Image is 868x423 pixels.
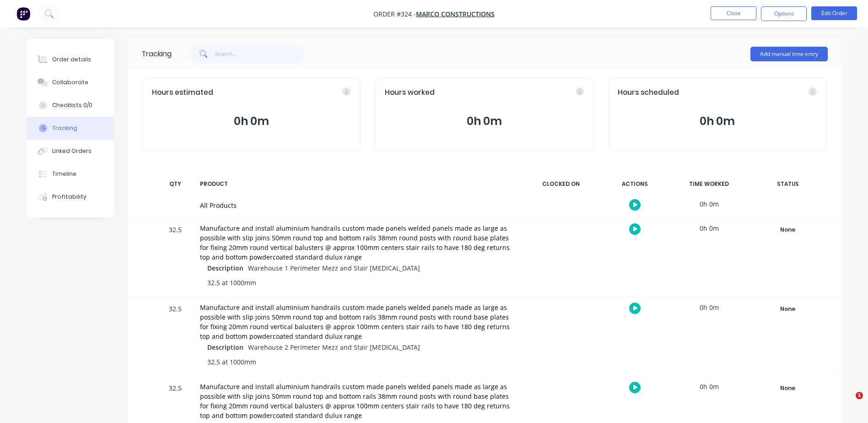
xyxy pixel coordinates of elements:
button: Tracking [27,117,114,140]
div: 32.5 [162,219,189,297]
div: ACTIONS [601,174,669,194]
span: Hours estimated [152,87,213,98]
div: Timeline [52,170,76,178]
span: Warehouse 1 Perimeter Mezz and Stair [MEDICAL_DATA] [248,264,420,272]
div: CLOCKED ON [527,174,595,194]
span: Order #324 - [373,10,416,18]
div: Tracking [52,124,77,132]
a: Marco constructions [416,10,495,18]
div: None [755,303,821,315]
button: None [755,223,821,236]
div: None [755,382,821,394]
button: None [755,382,821,395]
iframe: Intercom live chat [837,392,859,414]
div: TIME WORKED [675,174,744,194]
span: 1 [856,392,863,399]
div: 0h 0m [675,297,744,318]
button: Edit Order [811,6,857,20]
div: 32.5 [162,298,189,376]
div: 0h 0m [675,218,744,239]
span: 32.5 at 1000mm [207,278,256,287]
div: Profitability [52,193,86,201]
button: 0h 0m [152,113,351,130]
div: Checklists 0/0 [52,101,92,109]
div: Tracking [141,49,172,60]
div: Order details [52,55,91,64]
div: 0h 0m [675,194,744,214]
span: Warehouse 2 Perimeter Mezz and Stair [MEDICAL_DATA] [248,343,420,352]
button: Options [761,6,807,21]
span: Description [207,263,243,273]
span: Hours worked [385,87,435,98]
button: 0h 0m [385,113,584,130]
div: 0h 0m [675,376,744,397]
img: Factory [16,7,30,21]
button: Timeline [27,163,114,185]
button: Profitability [27,185,114,208]
button: Checklists 0/0 [27,94,114,117]
div: STATUS [749,174,827,194]
div: QTY [162,174,189,194]
div: PRODUCT [194,174,521,194]
span: Hours scheduled [618,87,679,98]
div: Linked Orders [52,147,92,155]
button: Close [711,6,756,20]
button: Add manual time entry [750,47,828,61]
button: Collaborate [27,71,114,94]
div: Collaborate [52,78,88,87]
div: None [755,224,821,236]
div: All Products [200,201,516,210]
span: 32.5 at 1000mm [207,357,256,367]
button: Linked Orders [27,140,114,163]
div: Manufacture and install aluminium handrails custom made panels welded panels made as large as pos... [200,303,516,341]
div: Manufacture and install aluminium handrails custom made panels welded panels made as large as pos... [200,382,516,420]
span: Description [207,342,243,352]
input: Search... [215,45,304,63]
button: Order details [27,48,114,71]
div: Manufacture and install aluminium handrails custom made panels welded panels made as large as pos... [200,223,516,262]
button: 0h 0m [618,113,817,130]
button: None [755,303,821,315]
